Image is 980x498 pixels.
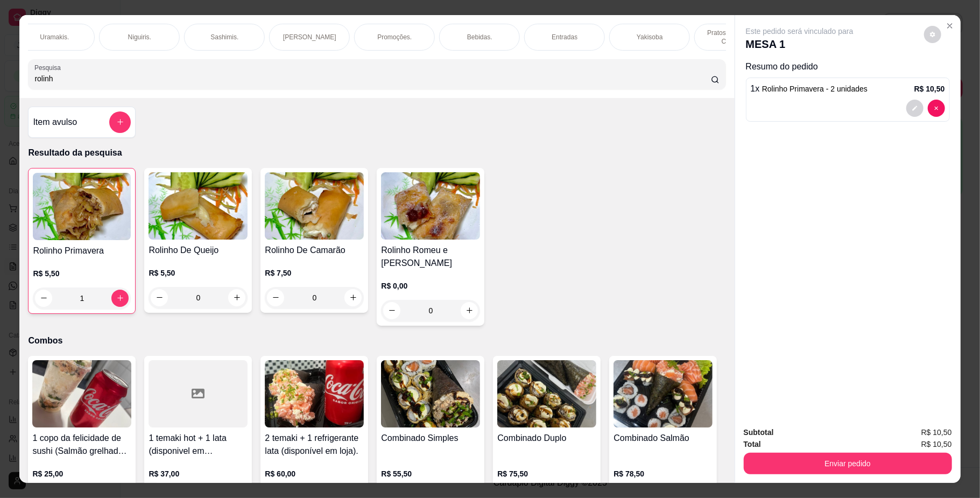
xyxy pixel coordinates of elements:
h4: Combinado Salmão [614,432,713,445]
img: product-image [265,360,364,427]
p: R$ 0,00 [381,280,480,291]
strong: Subtotal [744,428,774,437]
h4: Combinado Duplo [497,432,596,445]
img: product-image [32,360,131,427]
span: Rolinho Primavera - 2 unidades [762,85,868,93]
p: Pratos Quentes De Camarão [703,29,766,46]
img: product-image [614,360,713,427]
img: product-image [149,172,248,240]
p: Uramakis. [40,33,69,41]
p: R$ 7,50 [265,268,364,278]
strong: Total [744,440,761,448]
p: R$ 75,50 [497,468,596,479]
h4: 1 temaki hot + 1 lata (disponivel em [GEOGRAPHIC_DATA]) [149,432,248,458]
p: Sashimis. [210,33,238,41]
p: Yakisoba [637,33,662,41]
p: Promoções. [377,33,412,41]
p: Resumo do pedido [746,60,950,73]
p: R$ 25,00 [32,468,131,479]
p: Combos [28,334,725,347]
button: decrease-product-quantity [924,26,941,43]
h4: Combinado Simples [381,432,480,445]
button: add-separate-item [109,111,131,133]
h4: Item avulso [33,116,77,129]
h4: Rolinho Romeu e [PERSON_NAME] [381,244,480,270]
label: Pesquisa [34,63,65,72]
p: R$ 5,50 [33,268,131,279]
p: R$ 78,50 [614,468,713,479]
h4: 1 copo da felicidade de sushi (Salmão grelhado) 200ml + 1 lata (disponivel em [GEOGRAPHIC_DATA]) [32,432,131,458]
img: product-image [381,172,480,240]
p: R$ 5,50 [149,268,248,278]
input: Pesquisa [34,73,710,84]
h4: 2 temaki + 1 refrigerante lata (disponível em loja). [265,432,364,458]
h4: Rolinho Primavera [33,244,131,257]
p: MESA 1 [746,37,854,52]
h4: Rolinho De Queijo [149,244,248,257]
button: Enviar pedido [744,453,952,474]
button: decrease-product-quantity [906,100,923,117]
img: product-image [497,360,596,427]
span: R$ 10,50 [921,426,952,438]
p: Entradas [552,33,577,41]
p: R$ 10,50 [914,83,945,94]
p: 1 x [751,82,868,95]
button: decrease-product-quantity [928,100,945,117]
p: R$ 37,00 [149,468,248,479]
p: Bebidas. [467,33,492,41]
p: Este pedido será vinculado para [746,26,854,37]
img: product-image [381,360,480,427]
img: product-image [33,173,131,240]
p: Niguiris. [128,33,151,41]
p: R$ 60,00 [265,468,364,479]
p: R$ 55,50 [381,468,480,479]
h4: Rolinho De Camarão [265,244,364,257]
span: R$ 10,50 [921,438,952,450]
p: Resultado da pesquisa [28,146,725,159]
img: product-image [265,172,364,240]
button: Close [941,17,958,34]
p: [PERSON_NAME] [283,33,336,41]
